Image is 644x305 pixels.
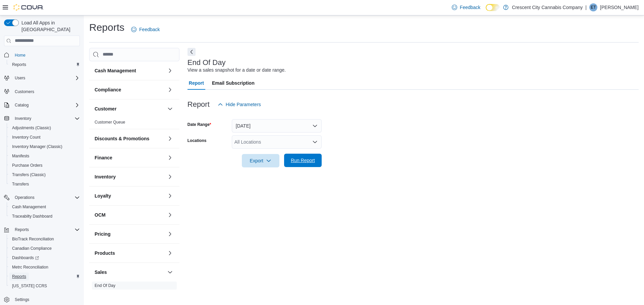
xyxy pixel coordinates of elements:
[95,105,165,112] button: Customer
[12,115,34,123] button: Inventory
[9,273,80,281] span: Reports
[9,273,29,281] a: Reports
[95,212,106,218] h3: OCM
[15,116,31,121] span: Inventory
[1,73,83,83] button: Users
[12,101,80,109] span: Catalog
[9,203,80,211] span: Cash Management
[95,173,165,180] button: Inventory
[166,154,174,162] button: Finance
[9,254,80,262] span: Dashboards
[12,274,26,279] span: Reports
[95,250,165,256] button: Products
[166,230,174,238] button: Pricing
[12,283,47,289] span: [US_STATE] CCRS
[166,173,174,181] button: Inventory
[7,151,83,161] button: Manifests
[9,61,29,69] a: Reports
[12,135,41,140] span: Inventory Count
[95,212,165,218] button: OCM
[9,133,80,141] span: Inventory Count
[95,86,121,93] h3: Compliance
[12,87,80,96] span: Customers
[95,105,116,112] h3: Customer
[9,244,80,252] span: Canadian Compliance
[7,123,83,133] button: Adjustments (Classic)
[9,263,51,271] a: Metrc Reconciliation
[95,250,115,256] h3: Products
[12,115,80,123] span: Inventory
[9,235,57,243] a: BioTrack Reconciliation
[12,74,28,82] button: Users
[12,125,51,131] span: Adjustments (Classic)
[12,204,46,210] span: Cash Management
[95,67,165,74] button: Cash Management
[226,101,261,108] span: Hide Parameters
[12,236,54,242] span: BioTrack Reconciliation
[9,61,80,69] span: Reports
[12,194,80,202] span: Operations
[284,154,322,167] button: Run Report
[589,3,597,11] div: Eric Taylor
[7,253,83,262] a: Dashboards
[95,86,165,93] button: Compliance
[95,154,112,161] h3: Finance
[460,4,480,11] span: Feedback
[12,246,52,251] span: Canadian Compliance
[15,102,29,108] span: Catalog
[187,100,210,108] h3: Report
[15,227,29,232] span: Reports
[7,212,83,221] button: Traceabilty Dashboard
[9,254,42,262] a: Dashboards
[9,152,80,160] span: Manifests
[9,180,80,188] span: Transfers
[12,194,37,202] button: Operations
[591,3,596,11] span: ET
[1,295,83,304] button: Settings
[7,281,83,291] button: [US_STATE] CCRS
[486,4,500,11] input: Dark Mode
[9,143,80,151] span: Inventory Manager (Classic)
[139,26,160,33] span: Feedback
[9,124,54,132] a: Adjustments (Classic)
[9,152,32,160] a: Manifests
[9,212,80,220] span: Traceabilty Dashboard
[166,211,174,219] button: OCM
[166,86,174,94] button: Compliance
[12,226,80,234] span: Reports
[19,19,80,33] span: Load All Apps in [GEOGRAPHIC_DATA]
[312,139,318,145] button: Open list of options
[12,172,46,177] span: Transfers (Classic)
[9,161,80,169] span: Purchase Orders
[15,75,25,81] span: Users
[9,180,32,188] a: Transfers
[12,163,43,168] span: Purchase Orders
[7,244,83,253] button: Canadian Compliance
[9,161,45,169] a: Purchase Orders
[1,225,83,234] button: Reports
[12,88,37,96] a: Customers
[95,135,165,142] button: Discounts & Promotions
[15,195,35,200] span: Operations
[166,192,174,200] button: Loyalty
[128,23,162,36] a: Feedback
[189,76,204,90] span: Report
[9,203,49,211] a: Cash Management
[12,226,32,234] button: Reports
[12,51,80,59] span: Home
[187,67,286,74] div: View a sales snapshot for a date or date range.
[9,212,55,220] a: Traceabilty Dashboard
[95,231,165,237] button: Pricing
[95,120,125,125] a: Customer Queue
[9,171,80,179] span: Transfers (Classic)
[12,181,29,187] span: Transfers
[12,153,29,159] span: Manifests
[95,173,116,180] h3: Inventory
[9,171,48,179] a: Transfers (Classic)
[486,11,486,11] span: Dark Mode
[187,48,196,56] button: Next
[7,262,83,272] button: Metrc Reconciliation
[12,51,28,59] a: Home
[232,119,322,133] button: [DATE]
[215,98,264,111] button: Hide Parameters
